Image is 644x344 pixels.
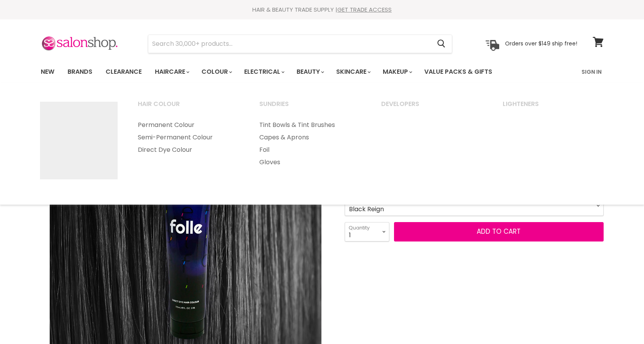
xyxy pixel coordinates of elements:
[35,64,60,80] a: New
[250,131,370,144] a: Capes & Aprons
[418,64,498,80] a: Value Packs & Gifts
[128,144,248,156] a: Direct Dye Colour
[148,35,431,53] input: Search
[31,6,613,14] div: HAIR & BEAUTY TRADE SUPPLY |
[345,222,389,241] select: Quantity
[128,98,248,117] a: Hair Colour
[196,64,237,80] a: Colour
[100,64,148,80] a: Clearance
[149,64,194,80] a: Haircare
[250,156,370,169] a: Gloves
[250,98,370,117] a: Sundries
[477,227,521,236] span: Add to cart
[505,40,577,47] p: Orders over $149 ship free!
[250,119,370,169] ul: Main menu
[291,64,329,80] a: Beauty
[577,64,606,80] a: Sign In
[128,131,248,144] a: Semi-Permanent Colour
[337,5,392,14] a: GET TRADE ACCESS
[493,98,613,117] a: Lighteners
[377,64,417,80] a: Makeup
[31,61,613,83] nav: Main
[250,144,370,156] a: Foil
[250,119,370,131] a: Tint Bowls & Tint Brushes
[238,64,289,80] a: Electrical
[62,64,98,80] a: Brands
[128,119,248,131] a: Permanent Colour
[35,61,538,83] ul: Main menu
[128,119,248,156] ul: Main menu
[330,64,375,80] a: Skincare
[431,35,452,53] button: Search
[394,222,604,241] button: Add to cart
[371,98,492,117] a: Developers
[148,35,452,53] form: Product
